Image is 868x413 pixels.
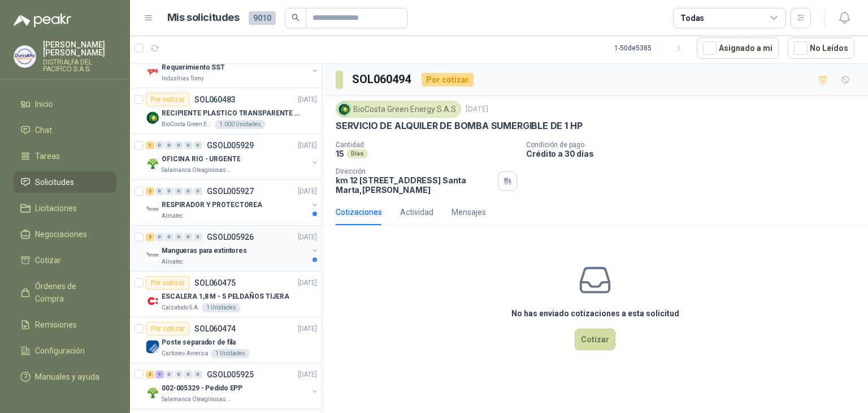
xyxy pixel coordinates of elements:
[575,329,615,350] button: Cotizar
[788,37,854,59] button: No Leídos
[336,141,517,149] p: Cantidad
[175,233,183,241] div: 0
[165,187,173,195] div: 0
[35,202,77,214] span: Licitaciones
[215,120,266,129] div: 1.000 Unidades
[526,149,863,158] p: Crédito a 30 días
[184,371,193,378] div: 0
[14,314,116,335] a: Remisiones
[162,303,199,312] p: Calzatodo S.A.
[211,349,250,358] div: 1 Unidades
[162,395,233,404] p: Salamanca Oleaginosas SAS
[194,187,202,195] div: 0
[35,371,99,383] span: Manuales y ayuda
[155,371,164,378] div: 9
[130,88,322,134] a: Por cotizarSOL060483[DATE] Company LogoRECIPIENTE PLASTICO TRANSPARENTE 500 MLBioCosta Green Ener...
[14,171,116,193] a: Solicitudes
[146,203,159,216] img: Company Logo
[162,154,240,165] p: OFICINA RIO - URGENTE
[167,10,240,26] h1: Mis solicitudes
[202,303,241,312] div: 1 Unidades
[155,141,164,149] div: 0
[14,197,116,219] a: Licitaciones
[336,175,493,195] p: km 12 [STREET_ADDRESS] Santa Marta , [PERSON_NAME]
[184,233,193,241] div: 0
[146,187,154,195] div: 2
[146,157,159,170] img: Company Logo
[194,279,236,287] p: SOL060475
[336,167,493,175] p: Dirección
[298,94,317,105] p: [DATE]
[146,230,319,266] a: 2 0 0 0 0 0 GSOL005926[DATE] Company LogoMangueras para extintoresAlmatec
[14,93,116,115] a: Inicio
[146,111,159,124] img: Company Logo
[146,141,154,149] div: 1
[207,187,254,195] p: GSOL005927
[526,141,863,149] p: Condición de pago
[336,101,461,118] div: BioCosta Green Energy S.A.S
[194,141,202,149] div: 0
[175,187,183,195] div: 0
[146,276,190,290] div: Por cotizar
[35,124,52,136] span: Chat
[194,96,236,104] p: SOL060483
[35,150,60,162] span: Tareas
[14,14,71,27] img: Logo peakr
[162,108,302,119] p: RECIPIENTE PLASTICO TRANSPARENTE 500 ML
[194,371,202,378] div: 0
[697,37,779,59] button: Asignado a mi
[184,187,193,195] div: 0
[175,141,183,149] div: 0
[146,368,319,404] a: 3 9 0 0 0 0 GSOL005925[DATE] Company Logo002-005329 - Pedido EPPSalamanca Oleaginosas SAS
[298,278,317,289] p: [DATE]
[292,14,300,21] span: search
[130,272,322,317] a: Por cotizarSOL060475[DATE] Company LogoESCALERA 1,8 M - 5 PELDAÑOS TIJERACalzatodo S.A.1 Unidades
[35,228,87,240] span: Negociaciones
[165,233,173,241] div: 0
[146,294,159,308] img: Company Logo
[207,371,254,378] p: GSOL005925
[155,233,164,241] div: 0
[452,206,486,218] div: Mensajes
[336,149,344,158] p: 15
[14,223,116,245] a: Negociaciones
[130,317,322,363] a: Por cotizarSOL060474[DATE] Company LogoPoste separador de filaCartones America1 Unidades
[162,62,225,73] p: Requerimiento SST
[162,246,247,256] p: Mangueras para extintores
[298,186,317,197] p: [DATE]
[207,141,254,149] p: GSOL005929
[162,120,212,129] p: BioCosta Green Energy S.A.S
[298,232,317,243] p: [DATE]
[146,93,190,106] div: Por cotizar
[162,212,183,221] p: Almatec
[155,187,164,195] div: 0
[162,166,233,175] p: Salamanca Oleaginosas SAS
[14,366,116,388] a: Manuales y ayuda
[207,233,254,241] p: GSOL005926
[14,276,116,309] a: Órdenes de Compra
[162,257,183,266] p: Almatec
[146,371,154,378] div: 3
[146,184,319,221] a: 2 0 0 0 0 0 GSOL005927[DATE] Company LogoRESPIRADOR Y PROTECTOREAAlmatec
[35,345,85,357] span: Configuración
[14,46,36,67] img: Company Logo
[14,249,116,271] a: Cotizar
[336,120,582,132] p: SERVICIO DE ALQUILER DE BOMBA SUMERGIBLE DE 1 HP
[249,11,276,25] span: 9010
[165,371,173,378] div: 0
[338,103,350,115] img: Company Logo
[14,340,116,362] a: Configuración
[162,383,242,394] p: 002-005329 - Pedido EPP
[162,200,262,210] p: RESPIRADOR Y PROTECTOREA
[194,233,202,241] div: 0
[162,291,289,302] p: ESCALERA 1,8 M - 5 PELDAÑOS TIJERA
[162,74,204,83] p: Industrias Tomy
[165,141,173,149] div: 0
[35,98,53,110] span: Inicio
[298,369,317,380] p: [DATE]
[14,145,116,167] a: Tareas
[298,140,317,151] p: [DATE]
[14,119,116,141] a: Chat
[146,322,190,335] div: Por cotizar
[146,65,159,79] img: Company Logo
